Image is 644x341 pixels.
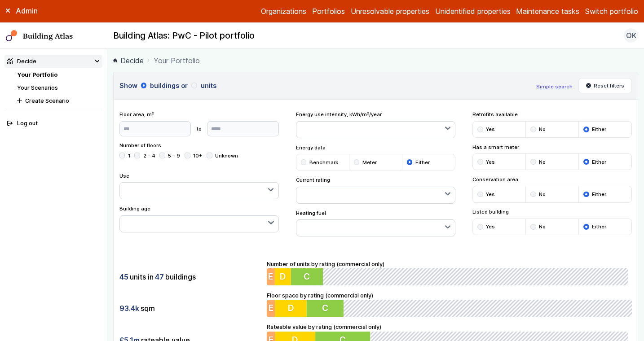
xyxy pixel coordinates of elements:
div: Number of floors [119,142,279,166]
a: Maintenance tasks [516,6,579,17]
span: E [269,271,273,282]
span: Your Portfolio [154,55,200,66]
button: Reset filters [578,78,632,93]
div: Use [119,172,279,200]
button: C [291,268,324,285]
span: 47 [155,272,164,282]
span: Listed building [472,208,632,215]
span: 93.4k [119,303,139,313]
button: Switch portfolio [585,6,638,17]
button: OK [624,28,638,43]
h2: Building Atlas: PwC - Pilot portfolio [113,30,255,42]
div: Decide [7,57,36,66]
span: 45 [119,272,128,282]
div: sqm [119,300,261,317]
a: Organizations [261,6,306,17]
summary: Decide [4,55,103,68]
div: Heating fuel [296,210,455,237]
div: Building age [119,205,279,232]
a: Unidentified properties [435,6,511,17]
button: E [267,300,275,317]
button: Log out [4,117,103,130]
button: E [267,268,275,285]
span: Has a smart meter [472,144,632,151]
span: C [304,271,311,282]
button: D [275,268,291,285]
div: Number of units by rating (commercial only) [267,260,632,286]
a: Portfolios [312,6,345,17]
span: Conservation area [472,176,632,183]
img: main-0bbd2752.svg [6,30,18,42]
a: Decide [113,55,144,66]
div: units in buildings [119,268,261,285]
form: to [119,121,279,136]
span: OK [626,30,636,41]
div: Energy use intensity, kWh/m²/year [296,111,455,138]
button: Create Scenario [14,94,102,107]
a: Your Portfolio [17,71,57,78]
span: Retrofits available [472,111,632,118]
span: E [269,303,273,314]
button: Simple search [536,83,573,90]
a: Unresolvable properties [351,6,429,17]
div: Current rating [296,176,455,204]
span: C [322,303,328,314]
span: D [280,271,287,282]
div: Floor space by rating (commercial only) [267,291,632,317]
button: C [307,300,344,317]
div: Energy data [296,144,455,171]
button: D [275,300,307,317]
span: D [288,303,294,314]
div: Floor area, m² [119,111,279,136]
h3: Show [119,81,531,91]
a: Your Scenarios [17,84,58,91]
